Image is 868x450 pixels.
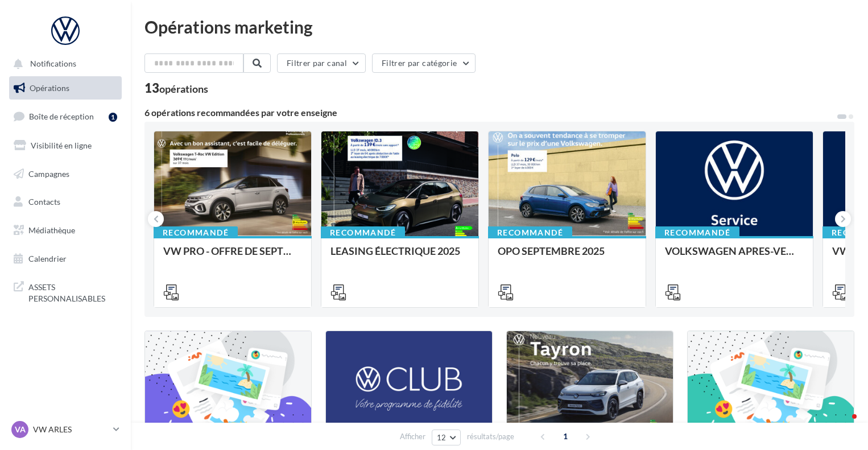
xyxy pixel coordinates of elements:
[144,108,836,117] div: 6 opérations recommandées par votre enseigne
[28,197,60,207] span: Contacts
[28,279,117,304] span: ASSETS PERSONNALISABLES
[15,424,26,435] span: VA
[665,245,804,268] div: VOLKSWAGEN APRES-VENTE
[467,431,514,442] span: résultats/page
[498,245,636,268] div: OPO SEPTEMBRE 2025
[33,424,109,435] p: VW ARLES
[432,430,461,445] button: 12
[159,84,208,94] div: opérations
[29,112,94,121] span: Boîte de réception
[7,104,124,129] a: Boîte de réception1
[30,83,69,93] span: Opérations
[7,76,124,100] a: Opérations
[144,18,854,35] div: Opérations marketing
[330,245,469,268] div: LEASING ÉLECTRIQUE 2025
[7,190,124,214] a: Contacts
[7,247,124,271] a: Calendrier
[30,59,76,69] span: Notifications
[488,226,572,239] div: Recommandé
[321,226,405,239] div: Recommandé
[28,254,67,263] span: Calendrier
[277,53,366,73] button: Filtrer par canal
[31,141,92,150] span: Visibilité en ligne
[372,53,476,73] button: Filtrer par catégorie
[655,226,739,239] div: Recommandé
[7,134,124,158] a: Visibilité en ligne
[28,168,69,178] span: Campagnes
[28,225,75,235] span: Médiathèque
[109,113,117,122] div: 1
[7,275,124,308] a: ASSETS PERSONNALISABLES
[400,431,425,442] span: Afficher
[163,245,302,268] div: VW PRO - OFFRE DE SEPTEMBRE 25
[556,427,574,445] span: 1
[9,419,122,440] a: VA VW ARLES
[144,82,208,94] div: 13
[7,218,124,242] a: Médiathèque
[829,411,857,439] iframe: Intercom live chat
[154,226,238,239] div: Recommandé
[437,433,447,442] span: 12
[7,162,124,186] a: Campagnes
